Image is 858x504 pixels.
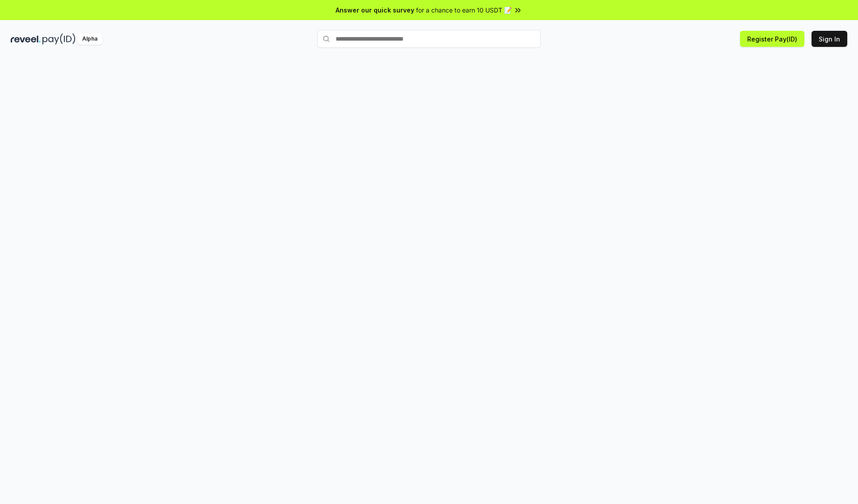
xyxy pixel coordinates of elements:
span: Answer our quick survey [336,5,414,15]
img: pay_id [42,33,76,45]
img: reveel_dark [11,33,41,45]
div: Alpha [77,33,102,45]
button: Sign In [812,31,847,47]
button: Register Pay(ID) [740,31,804,47]
span: for a chance to earn 10 USDT 📝 [416,5,512,15]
